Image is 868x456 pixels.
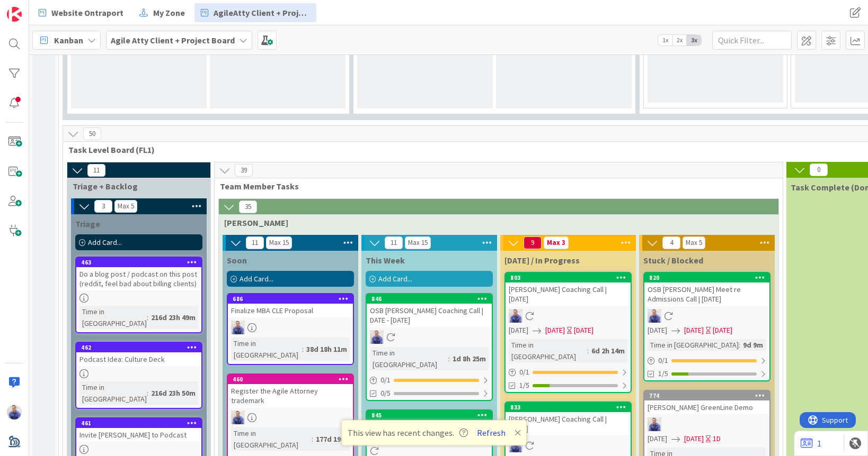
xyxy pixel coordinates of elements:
div: [PERSON_NAME] GreenLine Demo [644,400,769,414]
span: This Week [366,255,405,266]
div: 803 [506,273,631,282]
div: Invite [PERSON_NAME] to Podcast [76,428,201,442]
a: My Zone [133,3,191,22]
div: Time in [GEOGRAPHIC_DATA] [79,381,147,405]
span: : [147,312,148,323]
div: 462 [81,344,201,351]
div: 216d 23h 50m [148,387,198,399]
span: : [587,345,589,357]
div: Do a blog post / podcast on this post (reddit, feel bad about billing clients) [76,267,201,290]
span: [DATE] [648,325,667,336]
span: Add Card... [378,274,412,284]
span: 11 [87,164,105,177]
div: 463 [81,259,201,266]
div: 460Register the Agile Attorney trademark [228,375,353,407]
div: Time in [GEOGRAPHIC_DATA] [509,339,587,362]
div: 461 [81,419,201,427]
span: John Tasks [224,217,765,228]
span: : [739,339,740,351]
div: Max 15 [269,240,289,245]
div: 463Do a blog post / podcast on this post (reddit, feel bad about billing clients) [76,258,201,290]
img: avatar [7,434,22,449]
span: Stuck / Blocked [643,255,703,266]
img: JG [231,321,245,334]
div: 846 [367,294,492,304]
div: Time in [GEOGRAPHIC_DATA] [231,338,302,361]
img: JG [7,405,22,419]
div: 6d 2h 14m [589,345,627,357]
div: JG [506,439,631,452]
span: Add Card... [88,238,122,247]
span: 50 [83,127,101,140]
span: [DATE] [684,433,704,444]
span: 3x [687,35,701,45]
span: : [302,343,304,355]
div: 833 [506,403,631,412]
span: Add Card... [240,274,273,284]
img: JG [648,309,661,323]
div: 460 [228,375,353,384]
div: OSB [PERSON_NAME] Coaching Call | DATE - [DATE] [367,304,492,327]
div: 820OSB [PERSON_NAME] Meet re Admissions Call | [DATE] [644,273,769,306]
div: 820 [649,274,769,281]
span: AgileAtty Client + Project [214,6,310,19]
span: My Zone [153,6,185,19]
div: 845 [371,412,492,419]
div: 463 [76,258,201,267]
a: AgileAtty Client + Project [194,3,316,22]
div: 0/1 [644,354,769,367]
span: 39 [235,164,253,177]
div: Max 5 [686,240,702,245]
a: Website Ontraport [32,3,130,22]
div: JG [228,321,353,334]
div: Finalize MBA CLE Proposal [228,304,353,317]
span: : [448,353,450,364]
div: Time in [GEOGRAPHIC_DATA] [231,427,312,451]
div: Time in [GEOGRAPHIC_DATA] [648,339,739,351]
div: 9d 9m [740,339,766,351]
span: 9 [524,236,542,249]
span: Team Member Tasks [220,181,769,191]
span: 1/5 [519,380,529,391]
img: JG [509,309,522,323]
span: 35 [239,200,257,213]
div: 820 [644,273,769,282]
div: JG [644,417,769,431]
span: 0 / 1 [380,375,391,386]
div: 462 [76,343,201,352]
div: 461Invite [PERSON_NAME] to Podcast [76,418,201,442]
div: 845 [367,411,492,420]
div: 462Podcast Idea: Culture Deck [76,343,201,366]
span: 0 [810,163,828,176]
img: JG [370,330,384,344]
a: 1 [801,437,821,450]
span: 11 [385,236,403,249]
div: Time in [GEOGRAPHIC_DATA] [79,306,147,329]
div: OSB [PERSON_NAME] Meet re Admissions Call | [DATE] [644,282,769,306]
span: 2x [672,35,687,45]
div: 461 [76,418,201,428]
img: Visit kanbanzone.com [7,7,22,22]
div: 177d 19m [313,433,350,445]
span: Triage + Backlog [73,181,197,191]
div: 0/1 [367,373,492,387]
div: Max 5 [118,204,134,209]
span: : [147,387,148,399]
div: 845[PERSON_NAME] Coaching Call | DATE - [DATE] [367,411,492,443]
div: 686 [228,294,353,304]
div: 833 [510,404,631,411]
span: 11 [246,236,264,249]
img: JG [648,417,661,431]
div: 774[PERSON_NAME] GreenLine Demo [644,391,769,414]
span: 0 / 1 [519,367,529,378]
div: 803[PERSON_NAME] Coaching Call | [DATE] [506,273,631,306]
span: Kanban [54,34,83,47]
div: 686Finalize MBA CLE Proposal [228,294,353,317]
div: 774 [644,391,769,400]
div: 846OSB [PERSON_NAME] Coaching Call | DATE - [DATE] [367,294,492,327]
span: [DATE] [509,325,528,336]
div: JG [644,309,769,323]
img: JG [231,411,245,424]
span: Website Ontraport [51,6,123,19]
span: 3 [94,200,112,213]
